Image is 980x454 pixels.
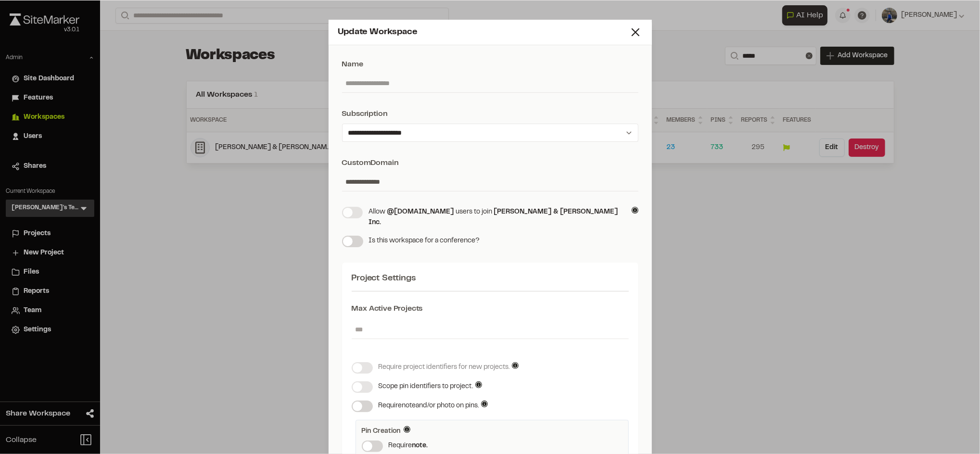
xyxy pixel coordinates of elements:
[379,362,510,374] div: Require project identifiers for new projects.
[369,209,618,226] span: [PERSON_NAME] & [PERSON_NAME] Inc.
[387,209,456,215] span: @[DOMAIN_NAME]
[338,26,629,39] div: Update Workspace
[352,303,629,315] div: Max Active Projects
[389,441,428,452] div: Require
[342,59,638,70] div: Name
[352,272,629,285] div: Project Settings
[379,381,473,393] div: Scope pin identifiers to project.
[379,401,479,412] div: Require note and/or photo on pins.
[362,426,623,437] div: Pin Creation
[412,443,428,449] span: note .
[342,108,638,120] div: Subscription
[342,157,638,169] div: Custom Domain
[369,207,629,228] div: Allow users to join
[369,236,480,247] div: Is this workspace for a conference?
